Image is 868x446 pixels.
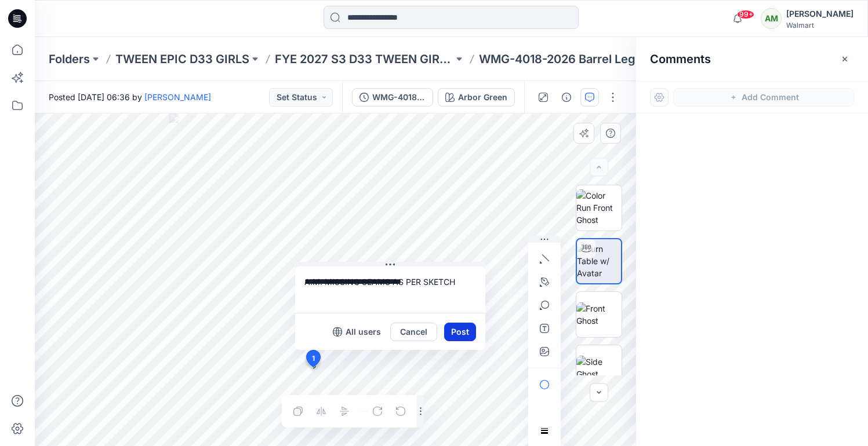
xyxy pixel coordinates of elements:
a: TWEEN EPIC D33 GIRLS [115,51,249,67]
div: WMG-4018-2026_Rev1_Barrel Leg in Twill_Opt 2 [372,91,426,104]
a: [PERSON_NAME] [144,92,211,102]
button: WMG-4018-2026_Rev1_Barrel Leg in Twill_Opt 2 [352,88,433,107]
p: WMG-4018-2026 Barrel Leg in Twill_Opt 2 [479,51,658,67]
span: 99+ [737,10,754,19]
a: FYE 2027 S3 D33 TWEEN GIRL EPIC [275,51,453,67]
img: Front Ghost [576,302,622,327]
div: Walmart [786,21,854,30]
span: 1 [312,353,315,364]
button: Arbor Green [438,88,515,107]
img: Turn Table w/ Avatar [577,243,621,279]
button: Add Comment [673,88,854,107]
button: Post [444,323,476,341]
h2: Comments [650,52,711,66]
button: All users [328,323,386,341]
button: Cancel [390,323,437,341]
a: Folders [49,51,90,67]
img: Side Ghost [576,356,622,380]
div: [PERSON_NAME] [786,7,854,21]
div: AM [761,8,782,29]
div: Arbor Green [458,91,507,104]
img: Color Run Front Ghost [576,189,622,226]
button: Details [557,88,576,107]
span: Posted [DATE] 06:36 by [49,91,211,103]
p: All users [346,325,381,339]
